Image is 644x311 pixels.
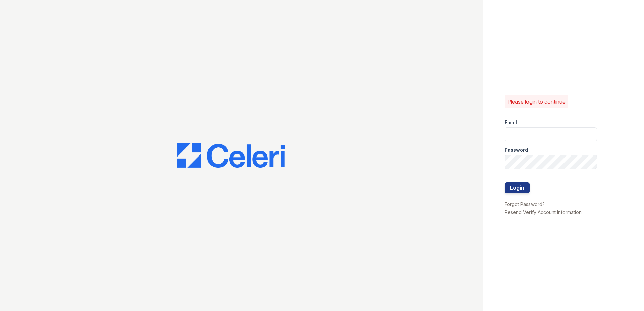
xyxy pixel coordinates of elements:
p: Please login to continue [507,98,566,106]
label: Password [505,147,528,153]
button: Login [505,182,530,193]
a: Resend Verify Account Information [505,209,582,215]
img: CE_Logo_Blue-a8612792a0a2168367f1c8372b55b34899dd931a85d93a1a3d3e32e68fde9ad4.png [177,143,285,168]
a: Forgot Password? [505,201,545,207]
label: Email [505,119,517,126]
